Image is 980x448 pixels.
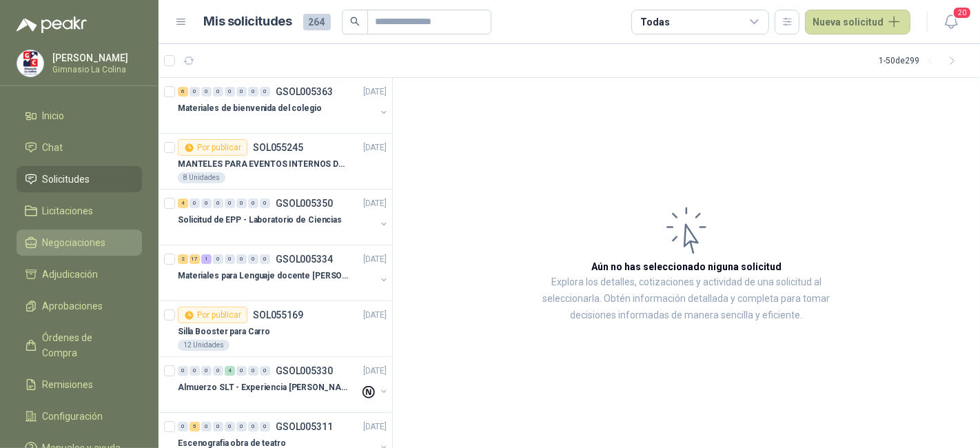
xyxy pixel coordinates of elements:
[17,134,142,161] a: Chat
[248,87,258,96] div: 0
[201,254,212,264] div: 1
[178,381,349,394] p: Almuerzo SLT - Experiencia [PERSON_NAME] [PERSON_NAME]
[17,103,142,129] a: Inicio
[213,422,223,431] div: 0
[17,17,87,33] img: Logo peakr
[952,6,972,19] span: 20
[43,235,106,250] span: Negociaciones
[159,134,392,190] a: Por publicarSOL055245[DATE] MANTELES PARA EVENTOS INTERNOS DEL COLEGIO (ADMISIONES)8 Unidades
[276,366,333,376] p: GSOL005330
[225,198,235,208] div: 0
[363,420,387,434] p: [DATE]
[178,83,389,128] a: 6 0 0 0 0 0 0 0 GSOL005363[DATE] Materiales de bienvenida del colegio
[17,198,142,224] a: Licitaciones
[43,267,99,282] span: Adjudicación
[17,166,142,192] a: Solicitudes
[253,143,303,152] p: SOL055245
[43,140,63,155] span: Chat
[17,403,142,429] a: Configuración
[43,377,94,392] span: Remisiones
[201,198,212,208] div: 0
[43,330,129,360] span: Órdenes de Compra
[204,12,292,32] h1: Mis solicitudes
[178,340,229,351] div: 12 Unidades
[178,158,349,171] p: MANTELES PARA EVENTOS INTERNOS DEL COLEGIO (ADMISIONES)
[178,422,188,431] div: 0
[591,259,782,274] h3: Aún no has seleccionado niguna solicitud
[43,203,94,218] span: Licitaciones
[178,254,188,264] div: 2
[248,422,258,431] div: 0
[236,254,247,264] div: 0
[190,422,200,431] div: 5
[43,298,103,314] span: Aprobaciones
[225,422,235,431] div: 0
[178,139,247,156] div: Por publicar
[17,230,142,256] a: Negociaciones
[178,87,188,96] div: 6
[178,172,225,183] div: 8 Unidades
[248,366,258,376] div: 0
[159,301,392,357] a: Por publicarSOL055169[DATE] Silla Booster para Carro12 Unidades
[260,254,270,264] div: 0
[178,363,389,407] a: 0 0 0 0 4 0 0 0 GSOL005330[DATE] Almuerzo SLT - Experiencia [PERSON_NAME] [PERSON_NAME]
[201,422,212,431] div: 0
[201,87,212,96] div: 0
[213,198,223,208] div: 0
[190,87,200,96] div: 0
[260,422,270,431] div: 0
[178,214,342,227] p: Solicitud de EPP - Laboratorio de Ciencias
[201,366,212,376] div: 0
[939,10,963,34] button: 20
[17,293,142,319] a: Aprobaciones
[363,197,387,210] p: [DATE]
[190,198,200,208] div: 0
[178,366,188,376] div: 0
[43,108,65,123] span: Inicio
[213,366,223,376] div: 0
[213,254,223,264] div: 0
[190,366,200,376] div: 0
[276,87,333,96] p: GSOL005363
[363,365,387,378] p: [DATE]
[236,87,247,96] div: 0
[52,65,139,74] p: Gimnasio La Colina
[236,366,247,376] div: 0
[43,172,90,187] span: Solicitudes
[531,274,842,324] p: Explora los detalles, cotizaciones y actividad de una solicitud al seleccionarla. Obtén informaci...
[879,50,963,72] div: 1 - 50 de 299
[805,10,910,34] button: Nueva solicitud
[276,198,333,208] p: GSOL005350
[178,102,322,115] p: Materiales de bienvenida del colegio
[43,409,103,424] span: Configuración
[178,195,389,239] a: 4 0 0 0 0 0 0 0 GSOL005350[DATE] Solicitud de EPP - Laboratorio de Ciencias
[17,371,142,398] a: Remisiones
[178,269,349,283] p: Materiales para Lenguaje docente [PERSON_NAME]
[260,366,270,376] div: 0
[363,141,387,154] p: [DATE]
[248,198,258,208] div: 0
[363,85,387,99] p: [DATE]
[17,261,142,287] a: Adjudicación
[17,325,142,366] a: Órdenes de Compra
[350,17,360,26] span: search
[225,254,235,264] div: 0
[213,87,223,96] div: 0
[178,251,389,295] a: 2 17 1 0 0 0 0 0 GSOL005334[DATE] Materiales para Lenguaje docente [PERSON_NAME]
[52,53,139,63] p: [PERSON_NAME]
[225,366,235,376] div: 4
[178,198,188,208] div: 4
[640,14,669,30] div: Todas
[363,253,387,266] p: [DATE]
[190,254,200,264] div: 17
[260,198,270,208] div: 0
[276,422,333,431] p: GSOL005311
[178,307,247,323] div: Por publicar
[236,422,247,431] div: 0
[178,325,270,338] p: Silla Booster para Carro
[225,87,235,96] div: 0
[253,310,303,320] p: SOL055169
[260,87,270,96] div: 0
[248,254,258,264] div: 0
[236,198,247,208] div: 0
